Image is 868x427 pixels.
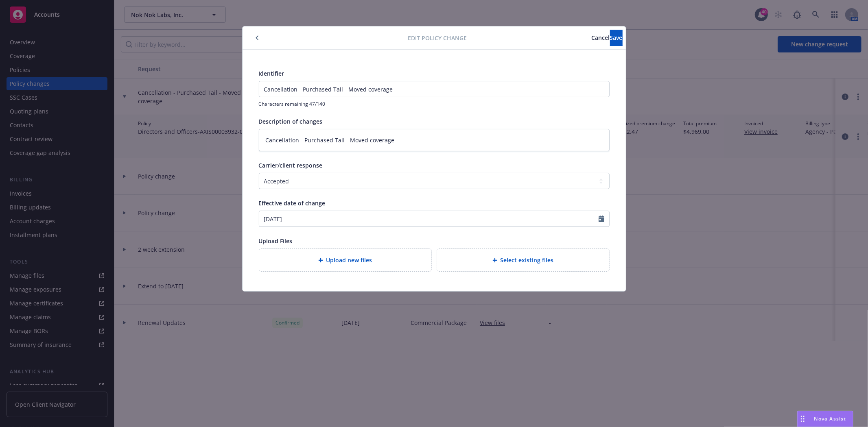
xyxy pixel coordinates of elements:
span: Characters remaining 47/140 [259,100,610,107]
span: Identifier [259,70,284,77]
svg: Calendar [599,216,604,222]
span: Effective date of change [259,199,326,207]
div: Upload new files [259,248,432,272]
span: Upload new files [326,256,372,264]
input: MM/DD/YYYY [259,211,599,227]
button: Cancel [592,30,610,46]
span: Nova Assist [814,415,846,422]
span: Edit policy change [408,34,467,42]
span: Description of changes [259,118,323,125]
span: Carrier/client response [259,161,323,169]
div: Drag to move [798,411,808,427]
span: Upload Files [259,237,293,245]
button: Save [610,30,623,46]
span: Cancel [592,34,610,41]
button: Nova Assist [797,411,853,427]
span: Select existing files [501,256,554,264]
div: Select existing files [437,248,610,272]
span: Save [610,34,623,41]
textarea: Cancellation - Purchased Tail - Moved coverage [259,129,610,151]
input: This will be shown in the policy change history list for your reference. [259,81,609,97]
